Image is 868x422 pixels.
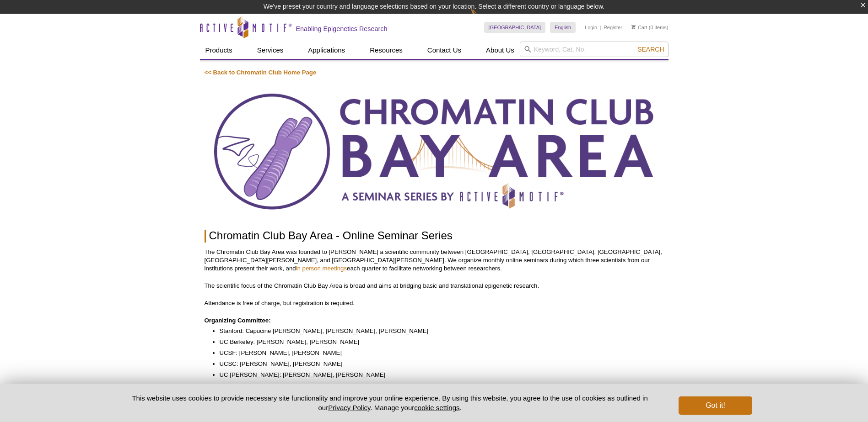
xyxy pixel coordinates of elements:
[220,349,655,357] li: UCSF: [PERSON_NAME], [PERSON_NAME]
[520,42,669,57] input: Keyword, Cat. No.
[550,22,576,33] a: English
[220,371,655,379] li: UC [PERSON_NAME]: [PERSON_NAME], [PERSON_NAME]
[631,22,669,33] li: (0 items)
[220,338,655,346] li: UC Berkeley: [PERSON_NAME], [PERSON_NAME]
[200,42,238,59] a: Products
[205,317,271,324] strong: Organizing Committee:
[679,396,752,415] button: Got it!
[631,25,636,29] img: Your Cart
[414,404,459,411] button: cookie settings
[205,86,664,218] img: Chromatin Club Bay Area Seminar Series
[296,265,347,272] a: in person meetings
[205,299,664,307] p: Attendance is free of charge, but registration is required.
[637,46,664,53] span: Search
[364,42,408,59] a: Resources
[220,360,655,368] li: UCSC: [PERSON_NAME], [PERSON_NAME]
[205,69,317,76] a: << Back to Chromatin Club Home Page
[484,22,546,33] a: [GEOGRAPHIC_DATA]
[635,45,667,53] button: Search
[302,42,350,59] a: Applications
[585,24,597,31] a: Login
[220,382,655,390] li: Genentech, Inc.: [PERSON_NAME]
[480,42,520,59] a: About Us
[296,25,388,33] h2: Enabling Epigenetics Research
[205,248,664,273] p: The Chromatin Club Bay Area was founded to [PERSON_NAME] a scientific community between [GEOGRAPH...
[470,7,495,28] img: Change Here
[422,42,467,59] a: Contact Us
[205,230,664,243] h1: Chromatin Club Bay Area ‐ Online Seminar Series
[328,404,370,411] a: Privacy Policy
[252,42,289,59] a: Services
[604,24,622,31] a: Register
[631,24,647,31] a: Cart
[600,22,601,33] li: |
[220,327,655,335] li: Stanford: Capucine [PERSON_NAME], [PERSON_NAME], [PERSON_NAME]
[116,393,664,412] p: This website uses cookies to provide necessary site functionality and improve your online experie...
[205,282,664,290] p: The scientific focus of the Chromatin Club Bay Area is broad and aims at bridging basic and trans...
